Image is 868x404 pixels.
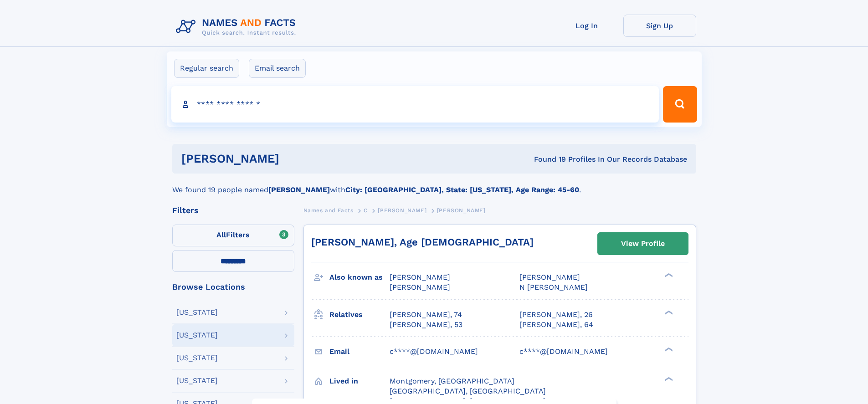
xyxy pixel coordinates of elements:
b: City: [GEOGRAPHIC_DATA], State: [US_STATE], Age Range: 45-60 [345,185,579,194]
button: Search Button [663,86,697,123]
a: Names and Facts [303,205,354,216]
a: [PERSON_NAME], Age [DEMOGRAPHIC_DATA] [311,236,534,248]
h3: Also known as [329,270,390,285]
a: C [364,205,368,216]
span: C [364,207,368,214]
div: ❯ [663,309,673,315]
span: [PERSON_NAME] [378,207,426,214]
span: [PERSON_NAME] [437,207,486,214]
a: Log In [550,15,623,37]
div: Browse Locations [172,283,294,291]
img: Logo Names and Facts [172,15,303,39]
span: All [216,230,226,239]
h3: Lived in [329,373,390,389]
label: Regular search [174,59,239,78]
div: [US_STATE] [176,377,218,384]
span: [GEOGRAPHIC_DATA], [GEOGRAPHIC_DATA] [390,387,546,395]
div: [US_STATE] [176,332,218,339]
div: [US_STATE] [176,354,218,362]
a: [PERSON_NAME] [378,205,426,216]
a: Sign Up [623,15,696,37]
div: ❯ [663,272,673,278]
a: [PERSON_NAME], 53 [390,320,462,330]
label: Email search [249,59,306,78]
div: Found 19 Profiles In Our Records Database [406,154,687,164]
h1: [PERSON_NAME] [181,153,407,164]
span: Montgomery, [GEOGRAPHIC_DATA] [390,377,514,385]
input: search input [171,86,659,123]
span: [PERSON_NAME] [390,273,450,281]
div: ❯ [663,376,673,382]
a: [PERSON_NAME], 64 [519,320,593,330]
h3: Email [329,344,390,359]
a: [PERSON_NAME], 26 [519,310,593,320]
div: ❯ [663,346,673,352]
div: [US_STATE] [176,309,218,316]
div: View Profile [621,233,665,254]
h3: Relatives [329,307,390,322]
label: Filters [172,225,294,246]
div: Filters [172,206,294,215]
a: [PERSON_NAME], 74 [390,310,462,320]
a: View Profile [598,233,688,255]
span: N [PERSON_NAME] [519,283,588,291]
span: [PERSON_NAME] [519,273,580,281]
b: [PERSON_NAME] [268,185,330,194]
span: [PERSON_NAME] [390,283,450,291]
div: We found 19 people named with . [172,174,696,195]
